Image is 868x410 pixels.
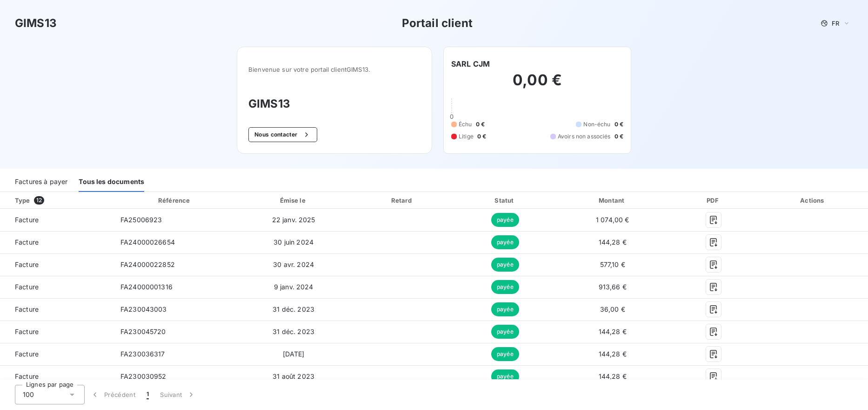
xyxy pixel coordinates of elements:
span: payée [491,235,519,249]
span: FR [832,20,839,27]
span: FA24000022852 [120,260,175,268]
span: FA24000026654 [120,238,175,246]
span: payée [491,302,519,316]
span: FA230036317 [120,350,165,358]
span: FA24000001316 [120,283,173,291]
span: 0 € [476,120,485,129]
div: Type [9,196,111,205]
span: Facture [7,215,106,225]
button: 1 [141,385,154,404]
span: 1 [147,390,149,399]
span: Facture [7,238,106,247]
h3: GIMS13 [248,96,421,112]
span: 31 déc. 2023 [273,305,314,313]
button: Précédent [85,385,141,404]
span: payée [491,258,519,272]
span: 30 avr. 2024 [273,260,314,268]
span: Facture [7,327,106,336]
span: FA25006923 [120,216,162,224]
h3: GIMS13 [15,15,57,32]
span: 577,10 € [600,260,625,268]
span: payée [491,213,519,227]
h3: Portail client [402,15,473,32]
span: 9 janv. 2024 [274,283,314,291]
span: 31 août 2023 [273,372,314,380]
span: Litige [459,132,474,141]
div: Émise le [239,196,348,205]
span: 0 € [614,132,623,141]
span: 100 [23,390,34,399]
span: Bienvenue sur votre portail client GIMS13 . [248,66,421,73]
span: Non-échu [583,120,610,129]
span: 144,28 € [599,372,627,380]
span: 144,28 € [599,238,627,246]
span: Facture [7,260,106,269]
span: Échu [459,120,472,129]
div: Référence [158,197,190,204]
span: 12 [34,196,44,205]
span: 31 déc. 2023 [273,328,314,335]
span: 30 juin 2024 [274,238,314,246]
span: 0 € [477,132,486,141]
button: Nous contacter [248,127,317,142]
span: payée [491,369,519,383]
div: PDF [671,196,756,205]
span: 36,00 € [600,305,625,313]
div: Montant [558,196,667,205]
span: 22 janv. 2025 [272,216,315,224]
span: FA230043003 [120,305,167,313]
div: Retard [352,196,453,205]
span: Facture [7,349,106,359]
span: 144,28 € [599,350,627,358]
span: [DATE] [283,350,305,358]
h2: 0,00 € [451,71,623,99]
div: Tous les documents [79,172,144,192]
div: Actions [760,196,866,205]
span: 0 [450,113,454,120]
span: 913,66 € [599,283,627,291]
h6: SARL CJM [451,58,490,69]
span: payée [491,325,519,339]
span: 0 € [614,120,623,129]
span: FA230045720 [120,328,166,335]
span: Facture [7,372,106,381]
div: Factures à payer [15,172,67,192]
span: Avoirs non associés [558,132,611,141]
span: payée [491,347,519,361]
span: 1 074,00 € [596,216,629,224]
span: 144,28 € [599,328,627,335]
button: Suivant [154,385,201,404]
span: Facture [7,282,106,292]
span: FA230030952 [120,372,167,380]
span: payée [491,280,519,294]
div: Statut [456,196,554,205]
span: Facture [7,305,106,314]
